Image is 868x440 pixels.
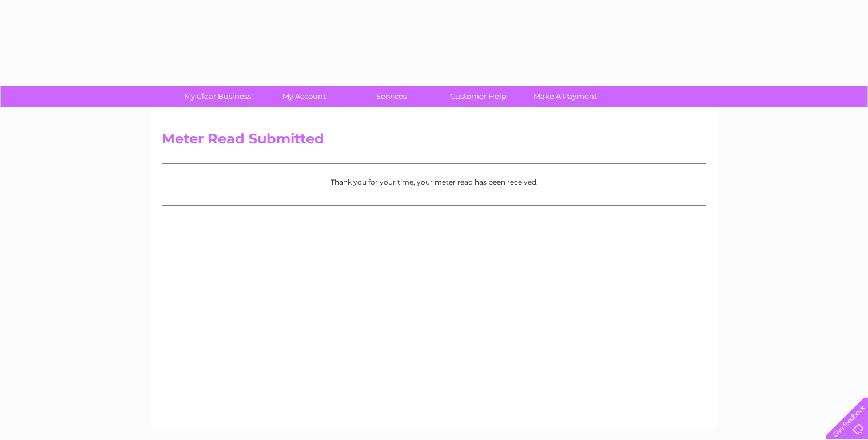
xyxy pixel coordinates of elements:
[344,86,439,107] a: Services
[170,86,265,107] a: My Clear Business
[162,131,706,153] h2: Meter Read Submitted
[168,177,700,187] p: Thank you for your time, your meter read has been received.
[518,86,612,107] a: Make A Payment
[257,86,352,107] a: My Account
[431,86,525,107] a: Customer Help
